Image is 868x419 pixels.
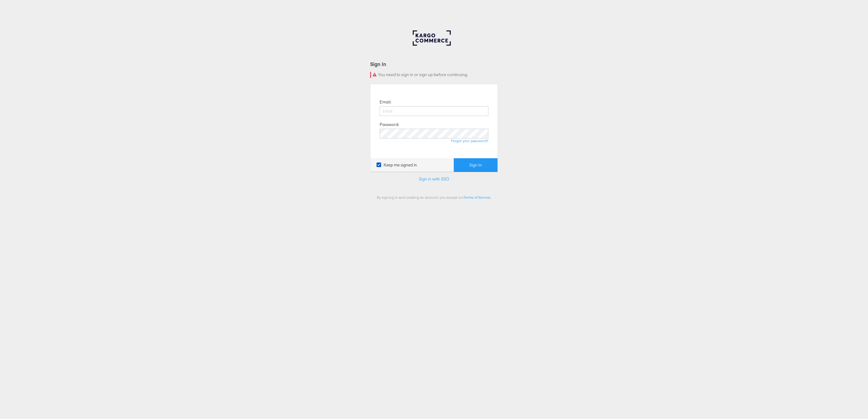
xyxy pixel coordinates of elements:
[370,72,498,78] div: You need to sign in or sign up before continuing.
[380,122,399,127] label: Password:
[380,99,391,105] label: Email:
[451,138,488,143] a: Forgot your password?
[370,195,498,200] div: By signing in and creating an account, you accept our .
[370,61,498,68] div: Sign In
[464,195,491,200] a: Terms of Service
[377,162,417,168] label: Keep me signed in
[454,158,498,172] button: Sign In
[419,176,449,182] a: Sign in with SSO
[380,106,488,116] input: Email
